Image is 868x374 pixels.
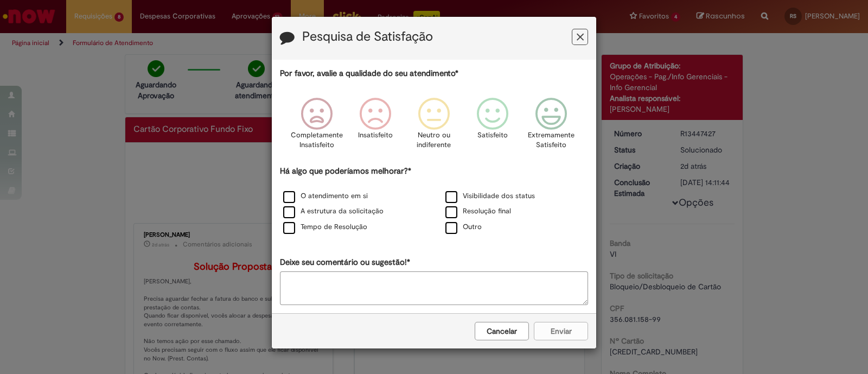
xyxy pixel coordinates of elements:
label: Resolução final [445,206,511,217]
label: Deixe seu comentário ou sugestão!* [280,257,410,268]
div: Insatisfeito [348,90,403,164]
label: Pesquisa de Satisfação [302,30,433,44]
div: Neutro ou indiferente [406,90,462,164]
div: Extremamente Satisfeito [524,90,579,164]
label: O atendimento em si [283,191,368,201]
p: Extremamente Satisfeito [528,130,575,150]
button: Cancelar [475,322,529,340]
div: Completamente Insatisfeito [289,90,344,164]
label: A estrutura da solicitação [283,206,384,217]
div: Há algo que poderíamos melhorar?* [280,166,588,236]
p: Satisfeito [477,130,508,141]
div: Satisfeito [465,90,520,164]
label: Por favor, avalie a qualidade do seu atendimento* [280,68,458,79]
label: Tempo de Resolução [283,222,367,232]
p: Completamente Insatisfeito [291,130,343,150]
label: Outro [445,222,482,232]
p: Neutro ou indiferente [414,130,454,150]
label: Visibilidade dos status [445,191,535,201]
p: Insatisfeito [358,130,393,141]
